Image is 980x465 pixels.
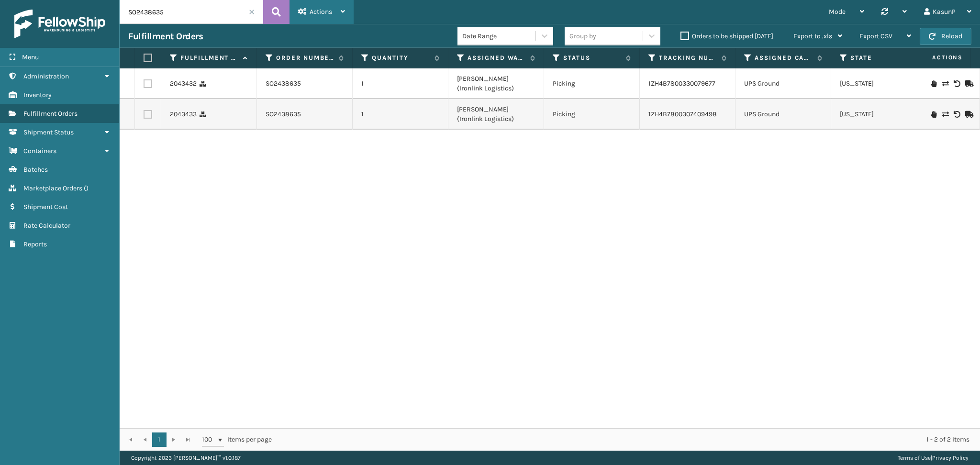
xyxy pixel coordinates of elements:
i: Change shipping [942,111,948,118]
a: 2043433 [170,110,197,119]
td: 1 [353,68,448,99]
label: Status [563,54,621,62]
i: Mark as Shipped [965,111,971,118]
a: 1ZH4B7800330079677 [648,79,715,88]
span: Reports [23,240,47,248]
span: Export CSV [859,32,892,40]
a: 1 [152,432,167,447]
td: [US_STATE] [831,99,927,130]
label: Orders to be shipped [DATE] [680,32,773,40]
label: Assigned Warehouse [468,54,525,62]
i: Void Label [954,80,959,87]
span: Shipment Cost [23,203,68,211]
div: | [898,451,969,465]
label: Fulfillment Order Id [180,54,238,62]
i: Void Label [954,111,959,118]
span: Batches [23,166,48,174]
td: Picking [544,99,640,130]
label: Assigned Carrier Service [755,54,813,62]
p: Copyright 2023 [PERSON_NAME]™ v 1.0.187 [131,451,241,465]
i: Mark as Shipped [965,80,971,87]
i: Change shipping [942,80,948,87]
span: Fulfillment Orders [23,110,78,118]
span: Shipment Status [23,128,74,136]
a: SO2438635 [266,110,301,119]
a: 2043432 [170,79,197,89]
span: Rate Calculator [23,221,70,230]
div: Group by [569,31,596,41]
td: [PERSON_NAME] (Ironlink Logistics) [448,68,544,99]
span: 100 [202,435,216,444]
label: State [850,54,908,62]
label: Tracking Number [659,54,717,62]
i: On Hold [931,111,936,118]
td: [PERSON_NAME] (Ironlink Logistics) [448,99,544,130]
img: logo [14,10,105,38]
span: Mode [829,8,846,16]
span: Actions [310,8,332,16]
span: Marketplace Orders [23,184,82,192]
td: UPS Ground [735,99,831,130]
div: 1 - 2 of 2 items [285,435,969,444]
span: Menu [22,53,39,61]
span: items per page [202,432,272,447]
a: 1ZH4B7800307409498 [648,110,717,118]
td: [US_STATE] [831,68,927,99]
span: Inventory [23,91,52,99]
a: SO2438635 [266,79,301,89]
td: 1 [353,99,448,130]
td: Picking [544,68,640,99]
span: Administration [23,72,69,80]
h3: Fulfillment Orders [128,31,203,42]
label: Order Number [276,54,334,62]
span: Containers [23,147,56,155]
span: Actions [902,50,969,66]
label: Quantity [372,54,430,62]
a: Privacy Policy [932,454,969,461]
a: Terms of Use [898,454,931,461]
button: Reload [920,28,971,45]
i: On Hold [931,80,936,87]
span: Export to .xls [793,32,832,40]
td: UPS Ground [735,68,831,99]
div: Date Range [462,31,536,41]
span: ( ) [84,184,89,192]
